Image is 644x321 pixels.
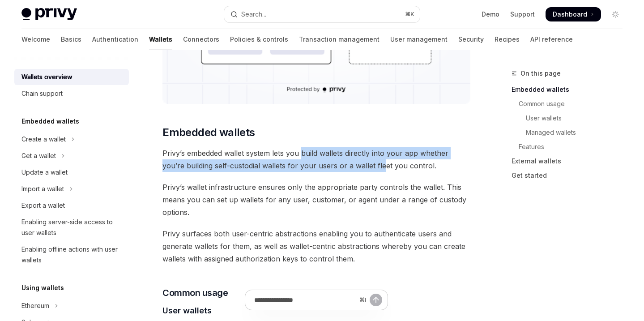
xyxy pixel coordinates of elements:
[162,125,255,140] span: Embedded wallets
[14,164,129,180] a: Update a wallet
[608,7,623,21] button: Toggle dark mode
[21,134,66,145] div: Create a wallet
[21,200,65,211] div: Export a wallet
[254,290,356,310] input: Ask a question...
[21,217,124,238] div: Enabling server-side access to user wallets
[14,298,129,314] button: Toggle Ethereum section
[162,287,228,299] span: Common usage
[21,8,77,21] img: light logo
[21,300,49,311] div: Ethereum
[21,72,72,82] div: Wallets overview
[21,150,56,161] div: Get a wallet
[14,181,129,197] button: Toggle Import a wallet section
[405,11,414,18] span: ⌘ K
[370,294,382,306] button: Send message
[530,29,573,50] a: API reference
[510,10,535,19] a: Support
[162,147,470,172] span: Privy’s embedded wallet system lets you build wallets directly into your app whether you’re build...
[14,214,129,241] a: Enabling server-side access to user wallets
[512,154,630,168] a: External wallets
[21,282,64,293] h5: Using wallets
[512,125,630,140] a: Managed wallets
[512,97,630,111] a: Common usage
[224,6,420,22] button: Open search
[520,68,561,79] span: On this page
[241,9,266,20] div: Search...
[149,29,172,50] a: Wallets
[61,29,81,50] a: Basics
[553,10,587,19] span: Dashboard
[92,29,138,50] a: Authentication
[512,140,630,154] a: Features
[14,69,129,85] a: Wallets overview
[14,241,129,268] a: Enabling offline actions with user wallets
[546,7,601,21] a: Dashboard
[21,116,79,127] h5: Embedded wallets
[512,111,630,125] a: User wallets
[162,181,470,218] span: Privy’s wallet infrastructure ensures only the appropriate party controls the wallet. This means ...
[390,29,448,50] a: User management
[21,184,64,194] div: Import a wallet
[230,29,288,50] a: Policies & controls
[512,82,630,97] a: Embedded wallets
[21,167,68,178] div: Update a wallet
[14,131,129,147] button: Toggle Create a wallet section
[162,227,470,265] span: Privy surfaces both user-centric abstractions enabling you to authenticate users and generate wal...
[21,244,124,265] div: Enabling offline actions with user wallets
[482,10,499,19] a: Demo
[299,29,380,50] a: Transaction management
[458,29,484,50] a: Security
[21,88,63,99] div: Chain support
[21,29,50,50] a: Welcome
[183,29,219,50] a: Connectors
[14,86,129,102] a: Chain support
[14,197,129,214] a: Export a wallet
[14,148,129,164] button: Toggle Get a wallet section
[512,168,630,183] a: Get started
[495,29,520,50] a: Recipes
